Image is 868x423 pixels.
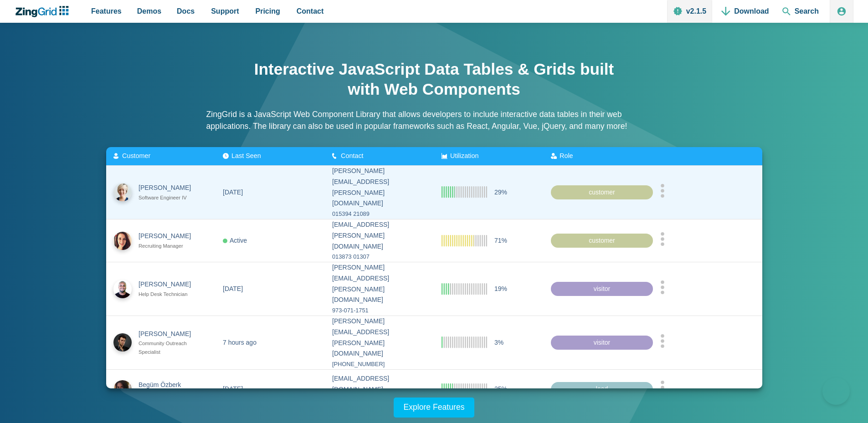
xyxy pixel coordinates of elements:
div: customer [551,185,653,199]
span: Docs [177,5,195,17]
span: 25% [494,384,507,395]
div: Begüm Özberk [139,379,199,390]
div: [DATE] [223,384,243,395]
span: Support [211,5,239,17]
span: Role [560,152,573,159]
div: 7 hours ago [223,337,257,348]
div: [PERSON_NAME][EMAIL_ADDRESS][PERSON_NAME][DOMAIN_NAME] [332,316,427,359]
span: Customer [122,152,150,159]
span: Features [91,5,122,17]
div: Active [223,235,247,246]
span: Demos [137,5,161,17]
div: [DATE] [223,187,243,198]
iframe: Toggle Customer Support [822,377,850,405]
div: 013873 01307 [332,252,427,262]
div: customer [551,233,653,248]
span: 71% [494,235,507,246]
div: visitor [551,335,653,350]
div: [EMAIL_ADDRESS][DOMAIN_NAME] [332,373,427,395]
div: Recruiting Manager [139,242,199,250]
div: Software Engineer IV [139,194,199,202]
div: visitor [551,281,653,296]
div: [EMAIL_ADDRESS][PERSON_NAME][DOMAIN_NAME] [332,219,427,252]
span: 29% [494,187,507,198]
div: [PERSON_NAME] [139,183,199,194]
div: lead [551,382,653,397]
span: Last Seen [231,152,261,159]
div: [PERSON_NAME] [139,279,199,290]
span: 3% [494,337,503,348]
span: Contact [297,5,324,17]
div: [PERSON_NAME][EMAIL_ADDRESS][PERSON_NAME][DOMAIN_NAME] [332,166,427,209]
div: [PERSON_NAME] [139,231,199,242]
h1: Interactive JavaScript Data Tables & Grids built with Web Components [252,59,616,99]
div: [PHONE_NUMBER] [332,359,427,369]
div: [PERSON_NAME] [139,328,199,339]
div: Help Desk Technician [139,290,199,299]
div: 973-071-1751 [332,306,427,316]
div: 015394 21089 [332,209,427,219]
span: Utilization [450,152,478,159]
p: ZingGrid is a JavaScript Web Component Library that allows developers to include interactive data... [206,108,662,133]
span: 19% [494,283,507,294]
span: Contact [341,152,364,159]
span: Pricing [256,5,280,17]
div: Community Outreach Specialist [139,339,199,357]
div: [DATE] [223,283,243,294]
div: [PERSON_NAME][EMAIL_ADDRESS][PERSON_NAME][DOMAIN_NAME] [332,262,427,306]
a: ZingChart Logo. Click to return to the homepage [15,6,73,17]
a: Explore Features [394,398,475,418]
